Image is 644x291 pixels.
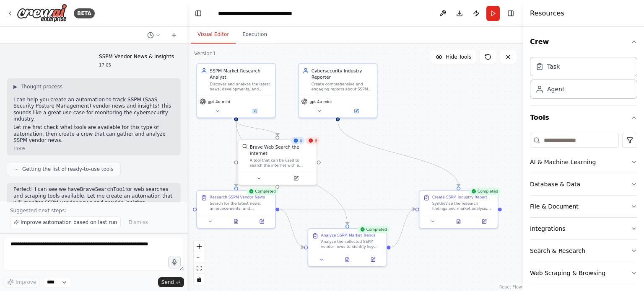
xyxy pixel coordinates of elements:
[321,239,382,249] div: Analyze the collected SSPM vendor news to identify key market trends, competitive dynamics, and s...
[233,121,239,186] g: Edge from 588fdef1-fe5f-4bf8-9e06-2f270ad2bc8e to b8bd8b6d-97ee-4ef1-84c1-c4b60aecd8fb
[16,279,36,286] span: Improve
[362,256,384,263] button: Open in side panel
[530,8,564,18] h4: Resources
[210,82,271,92] div: Discover and analyze the latest news, developments, and market insights about SSPM (SaaS Security...
[218,9,292,18] nav: breadcrumb
[10,216,121,228] button: Improve automation based on last run
[210,201,271,211] div: Search for the latest news, announcements, and developments from major SSPM vendors over the past...
[335,121,462,186] g: Edge from 62c576da-d08a-4701-8655-07f2696dd868 to 7f7b499b-72ff-4812-a1fa-388b52b3eeda
[192,8,204,19] button: Hide left sidebar
[280,206,415,212] g: Edge from b8bd8b6d-97ee-4ef1-84c1-c4b60aecd8fb to 7f7b499b-72ff-4812-a1fa-388b52b3eeda
[469,188,501,195] div: Completed
[158,277,184,287] button: Send
[13,97,174,123] p: I can help you create an automation to track SSPM (SaaS Security Posture Management) vendor news ...
[321,232,375,237] div: Analyze SSPM Market Trends
[99,62,174,68] div: 17:05
[309,99,332,104] span: gpt-4o-mini
[194,241,205,285] div: React Flow controls
[432,201,494,211] div: Synthesize the research findings and market analysis into a comprehensive, well-structured indust...
[334,256,361,263] button: View output
[499,285,522,289] a: React Flow attribution
[242,144,247,149] img: BraveSearchTool
[530,106,637,129] button: Tools
[161,279,174,286] span: Send
[13,83,62,90] button: ▶Thought process
[300,138,302,143] span: 4
[530,151,637,173] button: AI & Machine Learning
[99,54,174,60] p: SSPM Vendor News & Insights
[278,175,314,182] button: Open in side panel
[530,240,637,262] button: Search & Research
[530,173,637,195] button: Database & Data
[124,216,152,228] button: Dismiss
[191,26,236,44] button: Visual Editor
[473,218,495,225] button: Open in side panel
[530,262,637,284] button: Web Scraping & Browsing
[236,26,274,44] button: Execution
[144,30,164,40] button: Switch to previous chat
[22,166,114,173] span: Getting the list of ready-to-use tools
[505,8,517,19] button: Hide right sidebar
[431,50,476,64] button: Hide Tools
[237,107,273,115] button: Open in side panel
[13,186,174,206] p: Perfect! I can see we have for web searches and scraping tools available. Let me create an automa...
[238,139,317,185] div: 43BraveSearchToolBrave Web Search the internetA tool that can be used to search the internet with...
[251,218,273,225] button: Open in side panel
[167,30,181,40] button: Start a new chat
[168,256,181,268] button: Click to speak your automation idea
[357,226,390,233] div: Completed
[250,158,313,168] div: A tool that can be used to search the internet with a search_query.
[312,67,373,80] div: Cybersecurity Industry Reporter
[21,83,62,90] span: Thought process
[194,274,205,285] button: toggle interactivity
[13,124,174,144] p: Let me first check what tools are available for this type of automation, then create a crew that ...
[446,54,471,60] span: Hide Tools
[10,207,177,214] p: Suggested next steps:
[547,62,560,71] div: Task
[280,206,304,250] g: Edge from b8bd8b6d-97ee-4ef1-84c1-c4b60aecd8fb to 793247eb-decf-4c6f-b2aa-d5969241dd23
[391,206,415,250] g: Edge from 793247eb-decf-4c6f-b2aa-d5969241dd23 to 7f7b499b-72ff-4812-a1fa-388b52b3eeda
[194,263,205,274] button: fit view
[419,190,498,229] div: CompletedCreate SSPM Industry ReportSynthesize the research findings and market analysis into a c...
[13,146,174,152] div: 17:05
[547,85,564,93] div: Agent
[338,107,374,115] button: Open in side panel
[210,67,271,80] div: SSPM Market Research Analyst
[210,195,265,200] div: Research SSPM Vendor News
[13,83,17,90] span: ▶
[194,241,205,252] button: zoom in
[250,144,313,156] div: Brave Web Search the internet
[530,54,637,106] div: Crew
[208,99,230,104] span: gpt-4o-mini
[530,218,637,239] button: Integrations
[196,63,275,118] div: SSPM Market Research AnalystDiscover and analyze the latest news, developments, and market insigh...
[74,8,95,18] div: BETA
[3,277,40,288] button: Improve
[530,129,637,291] div: Tools
[308,228,387,267] div: CompletedAnalyze SSPM Market TrendsAnalyze the collected SSPM vendor news to identify key market ...
[233,121,281,136] g: Edge from 588fdef1-fe5f-4bf8-9e06-2f270ad2bc8e to 0fd0616f-3552-4b34-a500-1c4a0044abbd
[530,30,637,54] button: Crew
[194,252,205,263] button: zoom out
[17,4,67,23] img: Logo
[21,219,117,226] span: Improve automation based on last run
[80,187,125,193] code: BraveSearchTool
[530,196,637,217] button: File & Document
[315,138,317,143] span: 3
[196,190,275,229] div: CompletedResearch SSPM Vendor NewsSearch for the latest news, announcements, and developments fro...
[223,218,249,225] button: View output
[298,63,377,118] div: Cybersecurity Industry ReporterCreate comprehensive and engaging reports about SSPM vendor develo...
[246,188,278,195] div: Completed
[432,195,487,200] div: Create SSPM Industry Report
[128,219,148,226] span: Dismiss
[194,50,216,57] div: Version 1
[445,218,472,225] button: View output
[312,82,373,92] div: Create comprehensive and engaging reports about SSPM vendor developments, synthesizing market res...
